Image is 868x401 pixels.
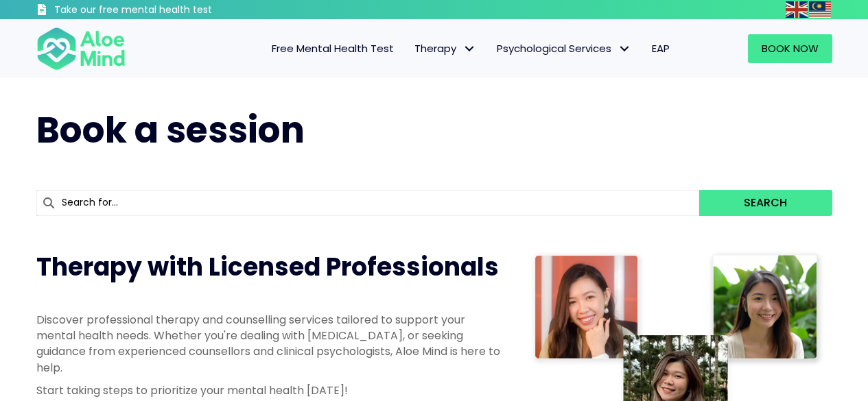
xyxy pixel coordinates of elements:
[36,190,700,216] input: Search for...
[143,34,680,63] nav: Menu
[261,34,404,63] a: Free Mental Health Test
[272,41,394,56] span: Free Mental Health Test
[36,250,499,284] span: Therapy with Licensed Professionals
[809,1,831,18] img: ms
[642,34,680,63] a: EAP
[652,41,670,56] span: EAP
[54,3,285,17] h3: Take our free mental health test
[748,34,832,63] a: Book Now
[615,39,635,59] span: Psychological Services: submenu
[699,190,832,216] button: Search
[786,1,809,17] a: English
[460,39,480,59] span: Therapy: submenu
[36,26,126,71] img: Aloe mind Logo
[497,41,631,56] span: Psychological Services
[36,382,503,398] p: Start taking steps to prioritize your mental health [DATE]!
[762,41,819,56] span: Book Now
[486,34,642,63] a: Psychological ServicesPsychological Services: submenu
[36,3,285,19] a: Take our free mental health test
[414,41,476,56] span: Therapy
[786,1,808,18] img: en
[36,105,305,155] span: Book a session
[809,1,832,17] a: Malay
[404,34,486,63] a: TherapyTherapy: submenu
[36,312,503,376] p: Discover professional therapy and counselling services tailored to support your mental health nee...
